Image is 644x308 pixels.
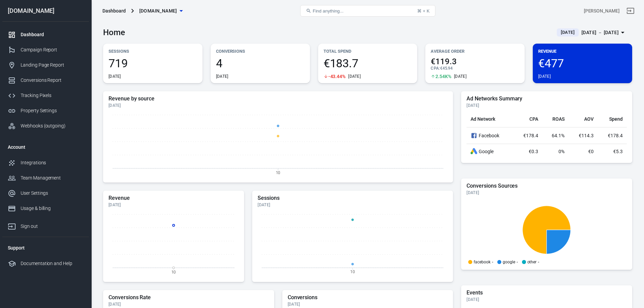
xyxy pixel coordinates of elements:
div: [DATE] [467,297,627,302]
button: [DOMAIN_NAME] [137,5,185,17]
div: Sign out [21,223,84,230]
span: 719 [109,57,197,69]
div: Facebook [471,132,509,140]
div: Team Management [21,174,84,182]
div: [DATE] [258,202,448,208]
div: [DATE] [467,103,627,108]
span: €5.3 [613,149,623,154]
div: [DATE] [538,74,551,79]
th: CPA [513,111,542,127]
h5: Revenue by source [109,95,448,102]
a: Landing Page Report [2,57,89,73]
div: [DATE] [109,202,239,208]
h5: Conversions Rate [109,294,269,301]
svg: Facebook Ads [471,132,477,140]
span: -43.44% [328,74,346,79]
li: Support [2,240,89,256]
h3: Home [103,28,125,37]
p: facebook [474,260,491,264]
th: Spend [598,111,627,127]
p: Conversions [216,48,305,55]
a: Usage & billing [2,201,89,216]
h5: Conversions Sources [467,183,627,189]
a: Tracking Pixels [2,88,89,103]
div: User Settings [21,190,84,197]
span: €477 [538,57,627,69]
div: Google [471,148,509,155]
div: Property Settings [21,107,84,114]
div: [DATE] [109,74,121,79]
div: [DATE] [109,302,269,307]
div: [DATE] [454,74,467,79]
span: Find anything... [313,8,343,14]
a: Integrations [2,155,89,170]
a: Team Management [2,170,89,186]
a: Conversions Report [2,73,89,88]
p: Average Order [431,48,519,55]
div: Documentation and Help [21,260,84,267]
h5: Ad Networks Summary [467,95,627,102]
div: [DATE] [109,103,448,108]
div: Google Ads [471,148,477,155]
div: [DATE] [348,74,361,79]
p: Revenue [538,48,627,55]
h5: Revenue [109,195,239,202]
span: - [538,260,539,264]
h5: Conversions [288,294,448,301]
span: 64.1% [552,133,565,138]
span: 4 [216,57,305,69]
p: Total Spend [324,48,412,55]
div: [DATE] － [DATE] [581,28,619,37]
span: €119.3 [431,57,519,66]
span: €114.3 [579,133,594,138]
th: Ad Network [467,111,513,127]
span: CPA : [431,66,440,71]
h5: Events [467,289,627,296]
div: Dashboard [102,7,126,14]
span: casatech-es.com [139,7,177,15]
div: Tracking Pixels [21,92,84,99]
h5: Sessions [258,195,448,202]
span: [DATE] [558,29,577,36]
a: Sign out [622,3,639,19]
a: User Settings [2,186,89,201]
div: Campaign Report [21,46,84,53]
tspan: 10 [350,269,355,274]
span: €178.4 [608,133,623,138]
div: Account id: VW6wEJAx [584,7,620,15]
div: Integrations [21,159,84,166]
th: AOV [569,111,598,127]
a: Property Settings [2,103,89,118]
a: Campaign Report [2,42,89,57]
p: Sessions [109,48,197,55]
div: [DATE] [288,302,448,307]
span: 0% [558,149,565,154]
span: €183.7 [324,57,412,69]
a: Webhooks (outgoing) [2,118,89,134]
span: €178.4 [523,133,538,138]
div: Dashboard [21,31,84,38]
span: €0 [588,149,594,154]
div: [DOMAIN_NAME] [2,8,89,14]
div: [DATE] [467,190,627,195]
th: ROAS [542,111,569,127]
p: other [527,260,537,264]
div: Landing Page Report [21,62,84,69]
span: €0.3 [529,149,538,154]
div: ⌘ + K [417,8,430,14]
span: - [517,260,518,264]
div: Conversions Report [21,77,84,84]
span: 2.54K% [435,74,451,79]
p: google [503,260,515,264]
div: Webhooks (outgoing) [21,122,84,129]
span: €45.94 [440,66,453,71]
span: - [492,260,493,264]
tspan: 10 [276,170,281,175]
button: [DATE][DATE] － [DATE] [551,27,632,38]
li: Account [2,139,89,155]
div: Usage & billing [21,205,84,212]
button: Find anything...⌘ + K [300,5,435,17]
a: Dashboard [2,27,89,42]
tspan: 10 [171,269,176,274]
a: Sign out [2,216,89,234]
